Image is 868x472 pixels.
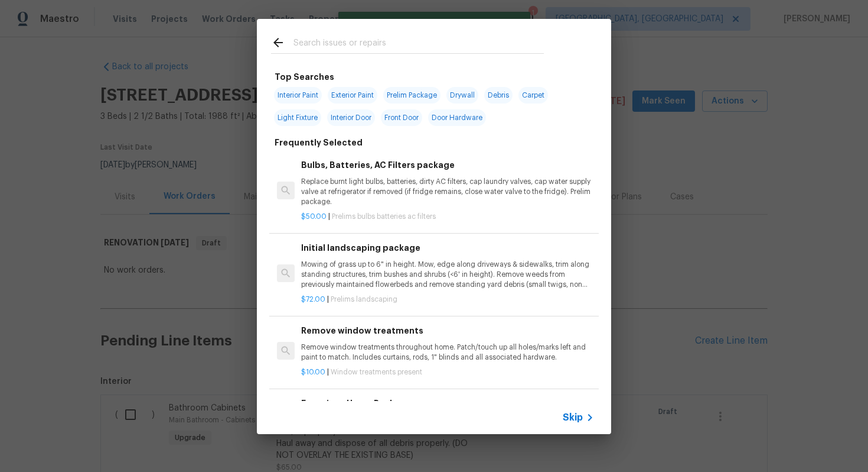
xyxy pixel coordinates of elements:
h6: Frequently Selected [275,136,363,149]
p: | [301,212,594,222]
span: Prelims landscaping [331,296,397,303]
p: Remove window treatments throughout home. Patch/touch up all holes/marks left and paint to match.... [301,342,594,363]
span: Interior Paint [274,87,322,104]
span: Carpet [518,87,548,104]
span: Light Fixture [274,109,321,126]
span: Prelims bulbs batteries ac filters [332,213,436,220]
span: $50.00 [301,213,327,220]
span: Window treatments present [331,368,422,376]
p: | [301,367,594,377]
span: Door Hardware [428,109,486,126]
h6: Remove window treatments [301,324,594,337]
h6: Bulbs, Batteries, AC Filters package [301,159,594,172]
p: Replace burnt light bulbs, batteries, dirty AC filters, cap laundry valves, cap water supply valv... [301,177,594,207]
p: | [301,295,594,305]
input: Search issues or repairs [293,35,544,53]
h6: Top Searches [275,70,334,83]
span: Front Door [381,109,422,126]
p: Mowing of grass up to 6" in height. Mow, edge along driveways & sidewalks, trim along standing st... [301,260,594,290]
h6: Initial landscaping package [301,241,594,254]
span: $72.00 [301,296,325,303]
span: Interior Door [327,109,375,126]
span: Prelim Package [383,87,440,104]
h6: Egregious Home Package [301,397,594,410]
span: Debris [484,87,513,104]
span: $10.00 [301,368,325,376]
span: Skip [563,412,583,423]
span: Drywall [446,87,478,104]
span: Exterior Paint [328,87,377,104]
